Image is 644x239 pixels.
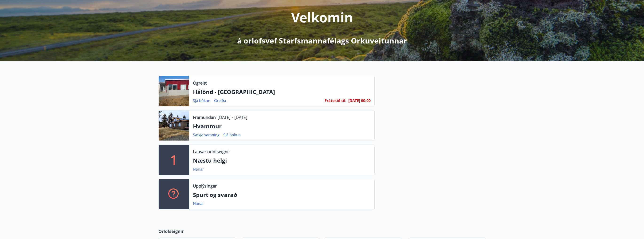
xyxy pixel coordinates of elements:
a: Greiða [214,98,226,103]
span: Orlofseignir [158,228,184,234]
a: Nánar [193,201,204,206]
span: Frátekið til : [325,98,346,103]
p: Ógreitt [193,80,207,86]
p: Lausar orlofseignir [193,149,230,155]
p: Velkomin [291,8,353,26]
p: Spurt og svarað [193,191,371,199]
a: Sjá bókun [193,98,210,103]
a: Sjá bókun [223,132,241,137]
a: Sækja samning [193,132,220,137]
p: Hvammur [193,122,371,130]
p: Næstu helgi [193,157,371,165]
p: Upplýsingar [193,183,217,189]
p: á orlofsvef Starfsmannafélags Orkuveitunnar [237,35,407,46]
p: 1 [170,151,178,169]
a: Nánar [193,167,204,172]
p: [DATE] - [DATE] [218,114,247,120]
span: [DATE] 00:00 [348,98,371,103]
p: Framundan [193,114,216,120]
p: Hálönd - [GEOGRAPHIC_DATA] [193,88,371,96]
